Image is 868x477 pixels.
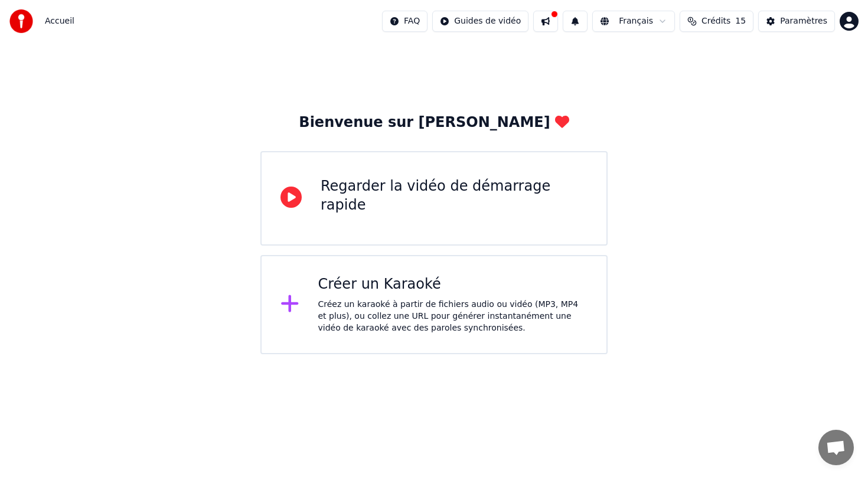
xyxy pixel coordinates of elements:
button: Crédits15 [680,11,753,32]
a: Ouvrir le chat [818,430,854,465]
div: Bienvenue sur [PERSON_NAME] [299,113,569,132]
div: Créer un Karaoké [318,275,588,294]
button: Paramètres [758,11,835,32]
nav: breadcrumb [45,15,74,27]
span: Accueil [45,15,74,27]
button: FAQ [382,11,428,32]
img: youka [9,9,33,33]
span: Crédits [701,15,730,27]
div: Paramètres [780,15,827,27]
div: Regarder la vidéo de démarrage rapide [321,177,588,215]
span: 15 [735,15,746,27]
button: Guides de vidéo [432,11,528,32]
div: Créez un karaoké à partir de fichiers audio ou vidéo (MP3, MP4 et plus), ou collez une URL pour g... [318,299,588,334]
